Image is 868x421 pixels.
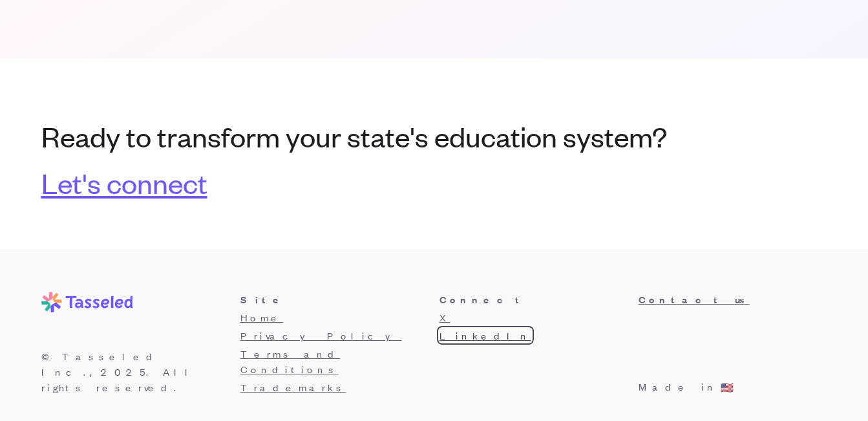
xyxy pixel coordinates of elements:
[240,380,346,394] a: Trademarks
[721,380,734,395] p: 🇺🇸
[240,310,284,324] a: Home
[439,329,531,342] a: LinkedIn
[41,167,207,198] a: Let's connect
[41,120,827,151] h3: Ready to transform your state's education system?
[240,292,429,307] h3: Site
[439,310,450,324] a: X
[240,347,341,376] a: Terms and Conditions
[639,379,718,395] p: Made in
[41,349,230,395] p: © Tasseled Inc., 2025 . All rights reserved.
[240,329,402,342] a: Privacy Policy
[639,292,827,307] a: Contact us
[439,292,628,307] h3: Connect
